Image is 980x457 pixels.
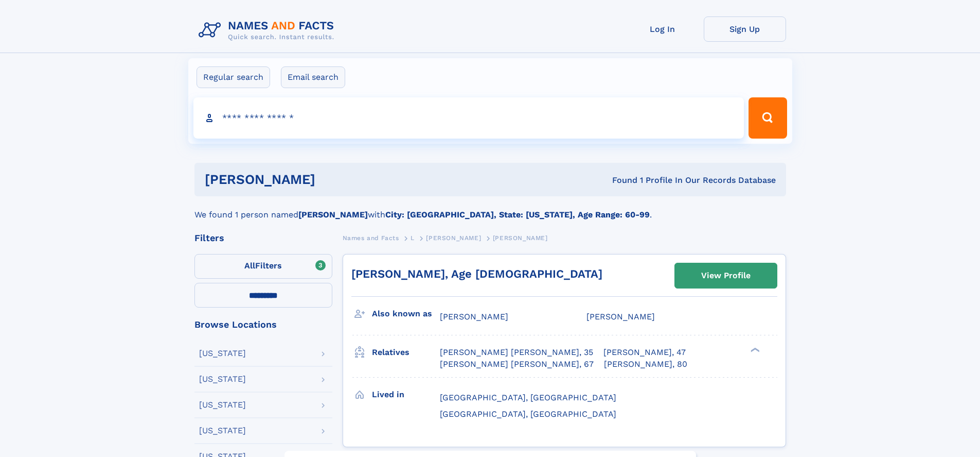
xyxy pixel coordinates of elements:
div: [US_STATE] [199,401,246,409]
a: [PERSON_NAME], 47 [603,347,686,358]
a: Names and Facts [343,231,399,244]
div: [US_STATE] [199,375,246,383]
a: View Profile [675,263,777,288]
img: Logo Names and Facts [194,16,343,44]
input: search input [193,97,744,139]
div: [US_STATE] [199,427,246,435]
b: [PERSON_NAME] [298,210,368,219]
a: [PERSON_NAME] [426,231,481,244]
div: Filters [194,233,332,243]
h3: Also known as [372,305,440,323]
a: [PERSON_NAME] [PERSON_NAME], 35 [440,347,593,358]
h1: [PERSON_NAME] [205,173,464,186]
span: [PERSON_NAME] [426,234,481,242]
span: All [244,261,255,270]
span: [PERSON_NAME] [586,312,655,321]
span: [GEOGRAPHIC_DATA], [GEOGRAPHIC_DATA] [440,393,616,402]
span: L [411,234,415,242]
div: Found 1 Profile In Our Records Database [464,175,776,186]
a: Sign Up [704,16,786,42]
button: Search Button [749,97,787,139]
label: Regular search [197,66,270,88]
a: L [411,231,415,244]
span: [PERSON_NAME] [493,234,548,242]
span: [PERSON_NAME] [440,312,508,321]
a: [PERSON_NAME] [PERSON_NAME], 67 [440,359,594,370]
h3: Lived in [372,386,440,403]
div: [US_STATE] [199,349,246,358]
label: Filters [194,254,332,279]
h3: Relatives [372,344,440,361]
a: [PERSON_NAME], Age [DEMOGRAPHIC_DATA] [351,267,602,280]
div: We found 1 person named with . [194,196,786,221]
a: Log In [621,16,704,42]
a: [PERSON_NAME], 80 [604,359,687,370]
div: Browse Locations [194,320,332,329]
span: [GEOGRAPHIC_DATA], [GEOGRAPHIC_DATA] [440,409,616,419]
label: Email search [281,66,345,88]
div: ❯ [748,347,760,353]
div: View Profile [701,264,751,287]
b: City: [GEOGRAPHIC_DATA], State: [US_STATE], Age Range: 60-99 [385,210,650,219]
